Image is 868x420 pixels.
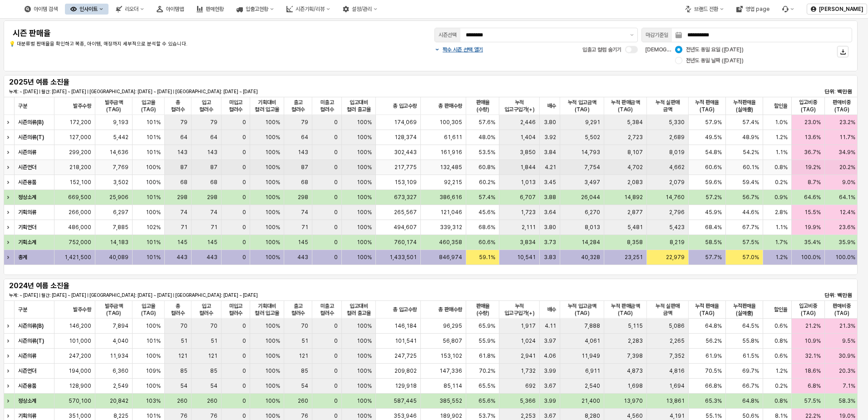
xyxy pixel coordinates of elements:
[775,209,788,216] span: 2.8%
[522,224,536,231] span: 2,111
[795,302,821,317] span: 입고비중(TAG)
[168,302,187,317] span: 총 컬러수
[109,149,128,156] span: 14,636
[804,119,821,126] span: 23.0%
[745,6,769,12] div: 영업 page
[627,164,643,171] span: 4,702
[581,194,600,201] span: 26,044
[440,149,462,156] span: 161,916
[69,164,91,171] span: 218,200
[4,379,15,393] div: Expand row
[520,134,536,141] span: 1,404
[544,134,556,141] span: 3.92
[520,164,536,171] span: 1,844
[666,194,685,201] span: 14,760
[113,164,128,171] span: 7,769
[521,209,536,216] span: 1,723
[180,164,187,171] span: 87
[298,149,308,156] span: 143
[288,99,308,113] span: 출고 컬러수
[146,209,161,216] span: 100%
[4,145,15,160] div: Expand row
[651,99,685,113] span: 누적 실판매 금액
[242,224,246,231] span: 0
[316,302,338,317] span: 미출고 컬러수
[775,179,788,186] span: 0.2%
[18,306,27,313] span: 구분
[774,102,788,110] span: 할인율
[68,194,91,201] span: 669,500
[819,5,863,13] p: [PERSON_NAME]
[99,302,128,317] span: 발주금액(TAG)
[584,164,600,171] span: 7,754
[4,205,15,220] div: Expand row
[4,235,15,250] div: Expand row
[478,209,495,216] span: 45.6%
[301,119,308,126] span: 79
[34,6,58,12] div: 아이템 검색
[444,179,462,186] span: 92,215
[9,88,571,95] p: 누계: ~ [DATE] | 월간: [DATE] ~ [DATE] | [GEOGRAPHIC_DATA]: [DATE] ~ [DATE] | [GEOGRAPHIC_DATA]: [DAT...
[545,164,556,171] span: 4.21
[544,194,556,201] span: 3.88
[225,99,246,113] span: 미입고 컬러수
[265,149,280,156] span: 100%
[177,149,187,156] span: 143
[804,134,821,141] span: 13.6%
[585,134,600,141] span: 5,502
[191,4,229,15] div: 판매현황
[9,40,360,48] p: 💡 대분류별 판매율을 확인하고 복종, 아이템, 매장까지 세부적으로 분석할 수 있습니다.
[4,250,15,265] div: Expand row
[544,149,556,156] span: 3.84
[265,134,280,141] span: 100%
[265,179,280,186] span: 100%
[210,209,217,216] span: 74
[521,179,536,186] span: 1,013
[627,119,643,126] span: 5,384
[692,99,722,113] span: 누적 판매율(TAG)
[4,220,15,235] div: Expand row
[742,119,759,126] span: 57.4%
[434,46,483,53] button: 짝수 시즌 선택 열기
[608,302,643,317] span: 누적 판매금액(TAG)
[742,224,759,231] span: 67.7%
[394,119,417,126] span: 174,069
[334,164,338,171] span: 0
[624,194,643,201] span: 14,892
[210,119,217,126] span: 79
[180,209,187,216] span: 74
[337,4,383,15] div: 설정/관리
[686,46,744,53] span: 전년도 동일 요일 ([DATE])
[581,149,600,156] span: 14,793
[109,194,128,201] span: 25,906
[195,99,218,113] span: 입고 컬러수
[503,302,536,317] span: 누적 입고구입가(+)
[207,194,217,201] span: 298
[395,179,417,186] span: 153,109
[394,149,417,156] span: 302,443
[65,4,108,15] button: 인사이트
[839,119,855,126] span: 23.2%
[705,224,722,231] span: 68.4%
[146,119,161,126] span: 101%
[180,179,187,186] span: 68
[254,302,280,317] span: 기획대비 컬러 입고율
[775,149,788,156] span: 1.1%
[564,99,600,113] span: 누적 입고금액(TAG)
[210,164,217,171] span: 87
[242,194,246,201] span: 0
[18,209,36,215] strong: 기획의류
[547,102,556,110] span: 배수
[669,179,685,186] span: 2,079
[705,209,722,216] span: 45.9%
[69,134,91,141] span: 127,000
[804,149,821,156] span: 36.7%
[357,194,372,201] span: 100%
[151,4,189,15] button: 아이템맵
[628,134,643,141] span: 2,723
[520,194,536,201] span: 6,707
[18,149,36,155] strong: 시즌의류
[742,194,759,201] span: 56.7%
